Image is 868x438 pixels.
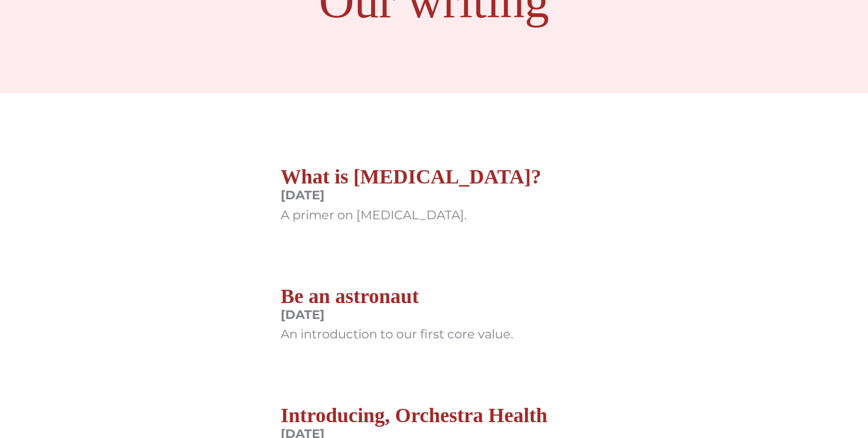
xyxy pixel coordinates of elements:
[281,284,513,353] a: Be an astronaut[DATE]An introduction to our first core value.
[281,165,541,189] h2: What is [MEDICAL_DATA]?
[281,208,541,223] div: A primer on [MEDICAL_DATA].
[281,403,587,428] h2: Introducing, Orchestra Health
[281,188,541,203] div: [DATE]
[281,308,513,322] div: [DATE]
[281,284,513,309] h2: Be an astronaut
[281,327,513,342] div: An introduction to our first core value.
[281,165,541,233] a: What is [MEDICAL_DATA]?[DATE]A primer on [MEDICAL_DATA].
